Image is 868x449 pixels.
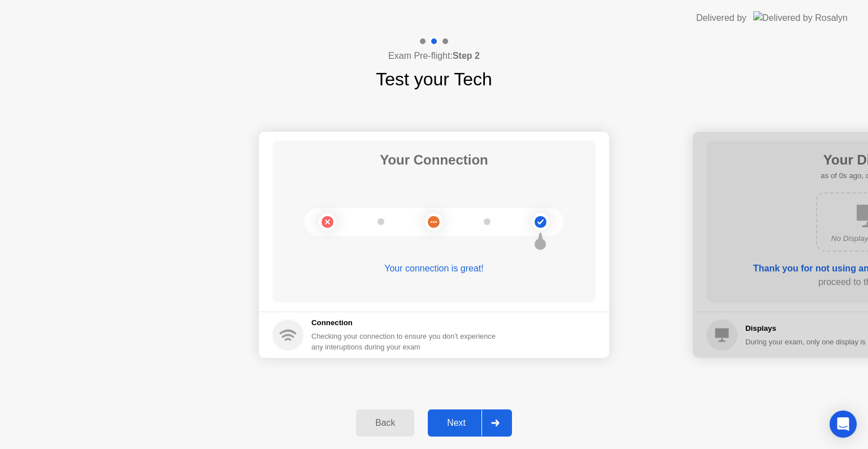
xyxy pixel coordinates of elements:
h1: Test your Tech [376,66,492,93]
div: Open Intercom Messenger [830,411,857,438]
button: Next [428,409,512,437]
h5: Connection [311,317,502,329]
h4: Exam Pre-flight: [388,49,480,63]
div: Next [431,418,481,428]
img: Delivered by Rosalyn [753,11,848,24]
h1: Your Connection [380,150,488,170]
div: Your connection is great! [272,262,596,275]
div: Delivered by [696,11,747,25]
div: Checking your connection to ensure you don’t experience any interuptions during your exam [311,331,502,352]
div: Back [359,418,411,428]
button: Back [356,409,414,437]
b: Step 2 [453,51,480,61]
